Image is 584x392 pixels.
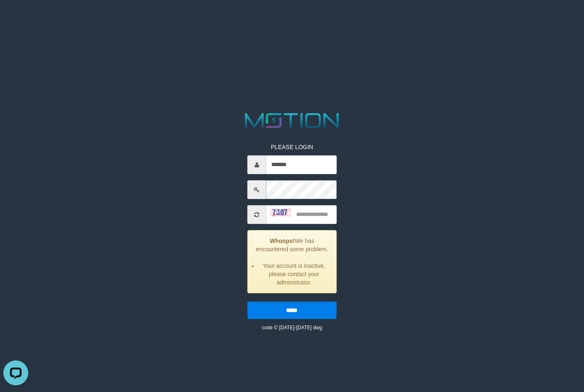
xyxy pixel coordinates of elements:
[270,238,294,245] strong: Whoops!
[3,3,28,28] button: Open LiveChat chat widget
[241,110,343,130] img: MOTION_logo.png
[248,230,336,294] div: We has encountered some problem.
[270,208,291,216] img: captcha
[262,325,322,331] small: code © [DATE]-[DATE] dwg
[248,143,336,152] p: PLEASE LOGIN
[258,262,330,287] li: Your account is inactive, please contact your administrator.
